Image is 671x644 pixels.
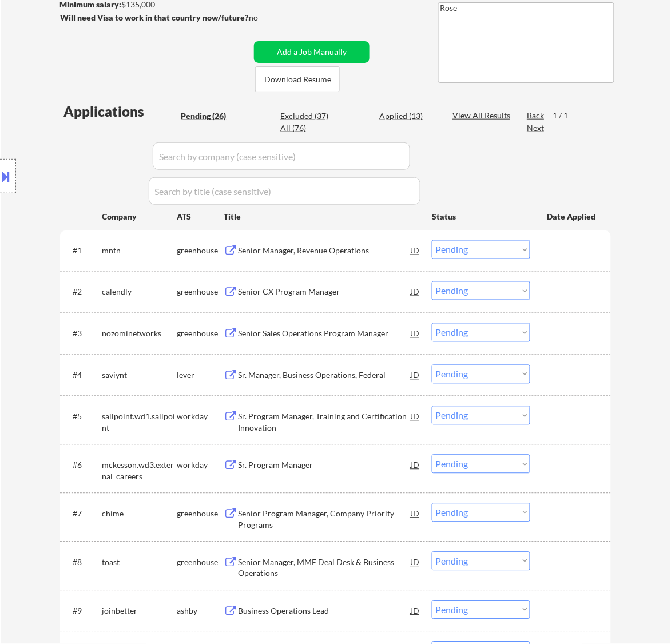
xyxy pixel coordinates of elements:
div: Title [224,211,421,222]
button: Download Resume [255,66,340,92]
div: mckesson.wd3.external_careers [102,460,177,482]
div: Business Operations Lead [238,606,411,617]
div: greenhouse [177,508,224,520]
div: #2 [73,287,93,298]
div: Senior Manager, MME Deal Desk & Business Operations [238,557,411,579]
div: workday [177,460,224,471]
div: Senior CX Program Manager [238,287,411,298]
div: Pending (26) [181,110,238,122]
div: JD [410,503,421,524]
div: All (76) [280,122,338,134]
input: Search by company (case sensitive) [153,142,410,170]
div: JD [410,281,421,302]
div: JD [410,240,421,261]
div: greenhouse [177,287,224,298]
div: 1 / 1 [553,110,579,121]
div: Senior Sales Operations Program Manager [238,328,411,340]
div: JD [410,323,421,344]
div: JD [410,552,421,573]
div: saviynt [102,370,177,381]
div: #9 [73,606,93,617]
div: #5 [73,411,93,423]
div: Sr. Program Manager [238,460,411,471]
div: Sr. Program Manager, Training and Certification Innovation [238,411,411,434]
div: Next [527,122,545,134]
div: #3 [73,328,93,340]
div: Status [432,206,530,226]
div: chime [102,508,177,520]
div: Applied (13) [379,110,436,122]
div: joinbetter [102,606,177,617]
div: JD [410,406,421,427]
strong: Will need Visa to work in that country now/future?: [60,13,251,22]
div: calendly [102,287,177,298]
div: Sr. Manager, Business Operations, Federal [238,370,411,381]
div: JD [410,601,421,621]
div: #4 [73,370,93,381]
div: Senior Manager, Revenue Operations [238,245,411,257]
div: ashby [177,606,224,617]
div: Senior Program Manager, Company Priority Programs [238,508,411,531]
div: workday [177,411,224,423]
div: nozominetworks [102,328,177,340]
div: Back [527,110,545,121]
div: #8 [73,557,93,569]
div: JD [410,365,421,385]
div: #7 [73,508,93,520]
div: #6 [73,460,93,471]
div: JD [410,455,421,475]
div: no [249,12,281,23]
div: toast [102,557,177,569]
div: greenhouse [177,557,224,569]
div: Date Applied [547,211,597,222]
input: Search by title (case sensitive) [149,177,420,205]
button: Add a Job Manually [254,41,370,63]
div: sailpoint.wd1.sailpoint [102,411,177,434]
div: greenhouse [177,328,224,340]
div: View All Results [452,110,514,121]
div: Excluded (37) [280,110,338,122]
div: lever [177,370,224,381]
